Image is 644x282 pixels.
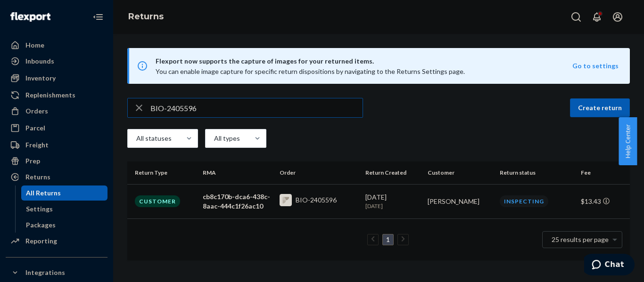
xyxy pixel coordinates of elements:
a: Replenishments [6,88,107,103]
a: Returns [128,11,164,22]
div: Packages [26,220,56,230]
div: cb8c170b-dca6-438c-8aac-444c1f26ac10 [203,192,272,211]
div: Returns [25,172,50,182]
button: Close Navigation [89,8,107,26]
a: Returns [6,169,107,185]
div: Inspecting [500,195,548,207]
td: $13.43 [577,184,630,218]
button: Create return [570,98,630,117]
a: Settings [21,201,108,217]
th: Return Created [362,161,424,184]
a: Orders [6,104,107,119]
a: Page 1 is your current page [384,235,392,243]
th: Return status [496,161,578,184]
div: Customer [135,195,180,207]
th: Fee [577,161,630,184]
div: All statuses [136,134,170,143]
div: Replenishments [25,90,75,100]
a: Inventory [6,71,107,86]
div: Parcel [25,123,45,133]
th: Order [276,161,362,184]
a: Home [6,38,107,53]
button: Help Center [619,117,637,165]
span: 25 results per page [552,235,609,243]
th: Customer [424,161,495,184]
div: Freight [25,140,49,150]
a: Packages [21,218,108,233]
button: Open notifications [587,8,606,26]
button: Go to settings [572,61,619,71]
div: Integrations [25,268,65,277]
input: Search returns by rma, id, tracking number [150,98,363,117]
div: Inventory [25,73,56,83]
a: Parcel [6,121,107,136]
div: Settings [26,204,53,214]
img: Flexport logo [10,12,50,22]
a: Inbounds [6,54,107,69]
a: Prep [6,153,107,169]
div: Prep [25,156,40,166]
div: All types [214,134,239,143]
div: All Returns [26,188,61,198]
div: BIO-2405596 [296,195,337,205]
span: Flexport now supports the capture of images for your returned items. [156,56,572,67]
div: Reporting [25,236,57,246]
button: Integrations [6,265,107,280]
a: All Returns [21,185,108,201]
a: Freight [6,137,107,153]
div: Home [25,40,44,50]
button: Open Search Box [567,8,586,26]
div: Inbounds [25,56,54,66]
p: [DATE] [365,202,420,210]
span: You can enable image capture for specific return dispositions by navigating to the Returns Settin... [156,67,465,75]
div: Orders [25,106,48,116]
th: RMA [199,161,275,184]
button: Open account menu [608,8,627,26]
iframe: Opens a widget where you can chat to one of our agents [584,254,635,277]
div: [DATE] [365,193,420,210]
div: [PERSON_NAME] [428,197,492,206]
th: Return Type [127,161,199,184]
ol: breadcrumbs [121,3,171,31]
a: Reporting [6,234,107,249]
